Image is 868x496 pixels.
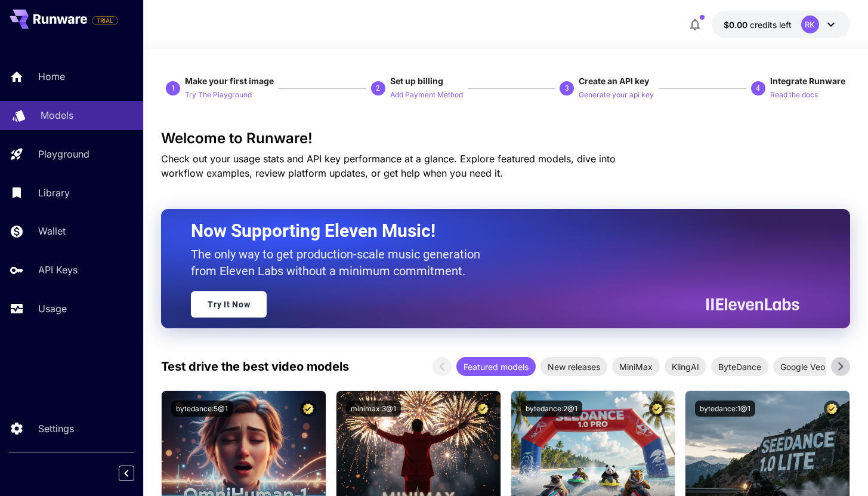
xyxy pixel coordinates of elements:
button: Collapse sidebar [119,466,134,481]
span: ByteDance [711,361,768,373]
button: bytedance:1@1 [695,401,755,417]
div: KlingAI [665,357,706,376]
p: Test drive the best video models [161,358,349,375]
span: $0.00 [724,20,750,30]
button: bytedance:5@1 [171,401,233,417]
span: Featured models [456,361,536,373]
button: Certified Model – Vetted for best performance and includes a commercial license. [649,401,665,417]
span: Create an API key [579,76,649,86]
div: Google Veo [773,357,832,376]
button: minimax:3@1 [346,401,401,417]
span: New releases [540,361,607,373]
span: Google Veo [773,361,832,373]
div: Featured models [456,357,536,376]
button: Read the docs [770,87,818,101]
h3: Welcome to Runware! [161,130,850,147]
button: Add Payment Method [390,87,463,101]
p: 2 [376,83,380,94]
p: Home [38,69,65,84]
button: $0.00RK [712,11,850,38]
span: Check out your usage stats and API key performance at a glance. Explore featured models, dive int... [161,153,616,179]
button: Certified Model – Vetted for best performance and includes a commercial license. [824,401,840,417]
span: MiniMax [612,361,660,373]
p: 4 [756,83,760,94]
a: Try It Now [191,291,267,318]
button: Certified Model – Vetted for best performance and includes a commercial license. [475,401,491,417]
span: Make your first image [185,76,274,86]
p: Add Payment Method [390,90,463,101]
p: The only way to get production-scale music generation from Eleven Labs without a minimum commitment. [191,246,489,279]
p: Generate your api key [579,90,654,101]
p: Wallet [38,224,66,238]
span: TRIAL [92,16,118,25]
p: Usage [38,301,67,316]
p: Settings [38,421,74,436]
span: KlingAI [665,361,706,373]
span: Integrate Runware [770,76,845,86]
div: MiniMax [612,357,660,376]
p: Read the docs [770,90,818,101]
button: Try The Playground [185,87,252,101]
p: 1 [171,83,175,94]
button: bytedance:2@1 [521,401,582,417]
span: Add your payment card to enable full platform functionality. [92,13,118,27]
span: credits left [750,20,792,30]
div: RK [801,16,819,33]
p: Models [41,108,73,122]
div: $0.00 [724,19,792,31]
p: 3 [565,83,569,94]
p: Playground [38,147,89,161]
p: Library [38,186,70,200]
h2: Now Supporting Eleven Music! [191,220,790,242]
div: Collapse sidebar [128,463,143,484]
button: Certified Model – Vetted for best performance and includes a commercial license. [300,401,316,417]
div: ByteDance [711,357,768,376]
p: API Keys [38,263,78,277]
button: Generate your api key [579,87,654,101]
span: Set up billing [390,76,443,86]
div: New releases [540,357,607,376]
p: Try The Playground [185,90,252,101]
